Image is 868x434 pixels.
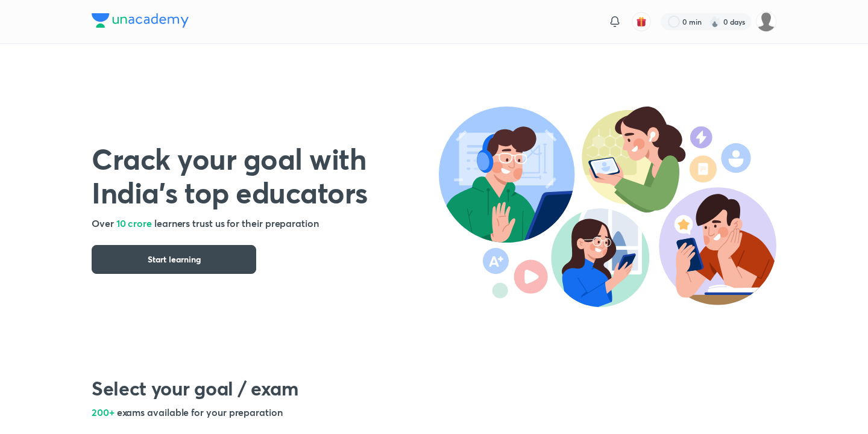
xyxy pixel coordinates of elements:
h1: Crack your goal with India’s top educators [92,141,439,209]
img: avatar [636,16,647,27]
a: Company Logo [92,13,189,31]
img: streak [709,16,721,28]
button: Start learning [92,245,256,274]
img: header [439,107,776,307]
button: avatar [632,12,651,31]
h5: Over learners trust us for their preparation [92,216,439,231]
span: exams available for your preparation [117,406,283,418]
h5: 200+ [92,405,776,420]
img: Company Logo [92,13,189,28]
span: Start learning [148,253,201,265]
img: AKSHAT RAJ [756,11,776,32]
span: 10 crore [116,217,152,229]
h2: Select your goal / exam [92,376,776,400]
